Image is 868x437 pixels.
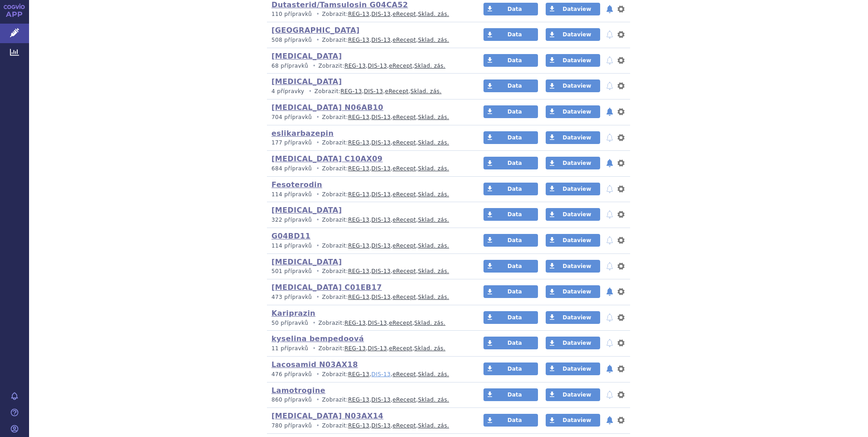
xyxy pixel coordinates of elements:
[385,88,409,94] a: eRecept
[508,134,522,141] span: Data
[345,63,366,69] a: REG-13
[371,165,390,172] a: DIS-13
[508,83,522,89] span: Data
[271,63,308,69] span: 68 přípravků
[605,209,614,220] button: notifikace
[616,184,626,194] button: nastavení
[271,216,466,224] p: Zobrazit: , , ,
[483,183,538,195] a: Data
[546,79,600,92] a: Dataview
[616,235,626,246] button: nastavení
[271,360,358,369] a: Lacosamid N03AX18
[483,388,538,401] a: Data
[546,54,600,67] a: Dataview
[271,191,312,198] span: 114 přípravků
[393,114,416,120] a: eRecept
[616,363,626,374] button: nastavení
[508,186,522,192] span: Data
[562,134,591,141] span: Dataview
[483,157,538,169] a: Data
[483,414,538,427] a: Data
[271,217,312,223] span: 322 přípravků
[562,417,591,423] span: Dataview
[340,88,362,94] a: REG-13
[483,79,538,92] a: Data
[508,6,522,12] span: Data
[371,294,390,300] a: DIS-13
[271,258,342,266] a: [MEDICAL_DATA]
[348,217,370,223] a: REG-13
[605,29,614,40] button: notifikace
[371,397,390,403] a: DIS-13
[371,11,390,17] a: DIS-13
[546,157,600,169] a: Dataview
[508,314,522,321] span: Data
[562,263,591,269] span: Dataview
[562,211,591,218] span: Dataview
[271,37,312,43] span: 508 přípravků
[546,414,600,427] a: Dataview
[546,234,600,247] a: Dataview
[508,340,522,346] span: Data
[271,386,325,395] a: Lamotrogine
[562,314,591,321] span: Dataview
[508,392,522,398] span: Data
[616,80,626,91] button: nastavení
[483,363,538,375] a: Data
[271,320,308,326] span: 50 přípravků
[562,366,591,372] span: Dataview
[368,345,387,352] a: DIS-13
[371,139,390,146] a: DIS-13
[508,263,522,269] span: Data
[393,294,416,300] a: eRecept
[418,371,449,377] a: Sklad. zás.
[306,88,315,95] i: •
[348,165,370,172] a: REG-13
[562,237,591,243] span: Dataview
[605,132,614,143] button: notifikace
[605,4,614,15] button: notifikace
[314,191,322,199] i: •
[546,3,600,15] a: Dataview
[271,154,383,163] a: [MEDICAL_DATA] C10AX09
[483,105,538,118] a: Data
[271,319,466,327] p: Zobrazit: , , ,
[271,165,312,172] span: 684 přípravků
[616,389,626,400] button: nastavení
[389,63,413,69] a: eRecept
[348,371,370,377] a: REG-13
[605,261,614,272] button: notifikace
[418,114,449,120] a: Sklad. zás.
[314,10,322,18] i: •
[271,52,342,60] a: [MEDICAL_DATA]
[605,80,614,91] button: notifikace
[546,285,600,298] a: Dataview
[508,211,522,218] span: Data
[271,371,466,378] p: Zobrazit: , , ,
[418,243,449,249] a: Sklad. zás.
[271,243,312,249] span: 114 přípravků
[271,62,466,70] p: Zobrazit: , , ,
[616,4,626,15] button: nastavení
[546,388,600,401] a: Dataview
[483,3,538,15] a: Data
[562,160,591,166] span: Dataview
[546,105,600,118] a: Dataview
[271,309,316,318] a: Kariprazin
[271,11,312,17] span: 110 přípravků
[418,268,449,274] a: Sklad. zás.
[418,165,449,172] a: Sklad. zás.
[605,338,614,348] button: notifikace
[546,28,600,41] a: Dataview
[314,114,322,121] i: •
[508,288,522,295] span: Data
[483,260,538,273] a: Data
[605,106,614,117] button: notifikace
[616,132,626,143] button: nastavení
[393,268,416,274] a: eRecept
[616,209,626,220] button: nastavení
[271,36,466,44] p: Zobrazit: , , ,
[508,417,522,423] span: Data
[616,415,626,426] button: nastavení
[271,371,312,377] span: 476 přípravků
